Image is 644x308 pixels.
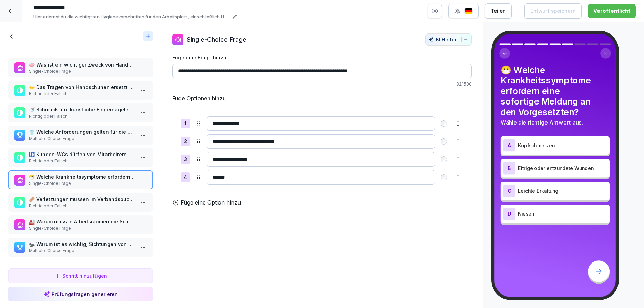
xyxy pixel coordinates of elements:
[43,290,118,298] div: Prüfungsfragen generieren
[29,136,135,142] p: Multiple-Choice Frage
[29,158,135,164] p: Richtig oder Falsch
[8,126,153,145] div: 👕 Welche Anforderungen gelten für die Arbeitskleidung? Wähle alle zutreffenden Antworten.Multiple...
[524,3,582,19] button: Entwurf speichern
[485,3,512,19] button: Teilen
[491,7,506,15] div: Teilen
[172,94,226,102] h5: Füge Optionen hinzu
[8,81,153,100] div: 👐 Das Tragen von Handschuhen ersetzt das Händewaschen.Richtig oder Falsch
[8,58,153,77] div: 🧼 Was ist ein wichtiger Zweck von Händehygiene?Single-Choice Frage
[184,173,187,181] p: 4
[29,91,135,97] p: Richtig oder Falsch
[588,4,636,18] button: Veröffentlicht
[8,170,153,189] div: 😷 Welche Krankheitssymptome erfordern eine sofortige Meldung an den Vorgesetzten?Single-Choice Frage
[530,7,576,15] div: Entwurf speichern
[593,7,630,15] div: Veröffentlicht
[518,165,607,172] p: Eitrige oder entzündete Wunden
[29,151,135,158] p: 🚻 Kunden-WCs dürfen von Mitarbeitern genutzt werden.
[507,142,511,148] p: A
[8,215,153,234] div: 🏭 Warum muss in Arbeitsräumen die Schürze ausgezogen werden, bevor die Toilette betreten wird?Sin...
[187,35,246,44] p: Single-Choice Frage
[428,37,469,42] div: KI Helfer
[54,272,107,279] div: Schritt hinzufügen
[501,118,610,127] p: Wähle die richtige Antwort aus.
[29,240,135,248] p: 🐜 Warum ist es wichtig, Sichtungen von Schädlingen zu melden?
[8,268,153,283] button: Schritt hinzufügen
[8,193,153,212] div: 🩹 Verletzungen müssen im Verbandsbuch dokumentiert werden.Richtig oder Falsch
[29,83,135,91] p: 👐 Das Tragen von Handschuhen ersetzt das Händewaschen.
[507,211,511,217] p: D
[29,128,135,136] p: 👕 Welche Anforderungen gelten für die Arbeitskleidung? Wähle alle zutreffenden Antworten.
[8,103,153,122] div: 🚿 Schmuck und künstliche Fingernägel sind während der Arbeit erlaubt.Richtig oder Falsch
[33,13,230,20] p: Hier erlernst du die wichtigsten Hygienevorschriften für den Arbeitsplatz, einschließlich Händehy...
[8,287,153,301] button: Prüfungsfragen generieren
[172,54,472,61] label: Füge eine Frage hinzu
[29,61,135,68] p: 🧼 Was ist ein wichtiger Zweck von Händehygiene?
[518,210,607,217] p: Niesen
[501,65,610,117] h4: 😷 Welche Krankheitssymptome erfordern eine sofortige Meldung an den Vorgesetzten?
[29,180,135,187] p: Single-Choice Frage
[507,188,511,194] p: C
[172,81,472,87] p: 82 / 500
[184,120,186,128] p: 1
[29,113,135,119] p: Richtig oder Falsch
[518,142,607,149] p: Kopfschmerzen
[29,196,135,203] p: 🩹 Verletzungen müssen im Verbandsbuch dokumentiert werden.
[29,173,135,180] p: 😷 Welche Krankheitssymptome erfordern eine sofortige Meldung an den Vorgesetzten?
[425,33,472,46] button: KI Helfer
[184,138,187,146] p: 2
[29,203,135,209] p: Richtig oder Falsch
[181,198,241,207] p: Füge eine Option hinzu
[8,148,153,167] div: 🚻 Kunden-WCs dürfen von Mitarbeitern genutzt werden.Richtig oder Falsch
[29,218,135,225] p: 🏭 Warum muss in Arbeitsräumen die Schürze ausgezogen werden, bevor die Toilette betreten wird?
[518,187,607,195] p: Leichte Erkältung
[29,106,135,113] p: 🚿 Schmuck und künstliche Fingernägel sind während der Arbeit erlaubt.
[464,8,473,14] img: de.svg
[29,68,135,74] p: Single-Choice Frage
[29,248,135,254] p: Multiple-Choice Frage
[184,156,187,163] p: 3
[8,238,153,257] div: 🐜 Warum ist es wichtig, Sichtungen von Schädlingen zu melden?Multiple-Choice Frage
[508,165,511,171] p: B
[29,225,135,231] p: Single-Choice Frage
